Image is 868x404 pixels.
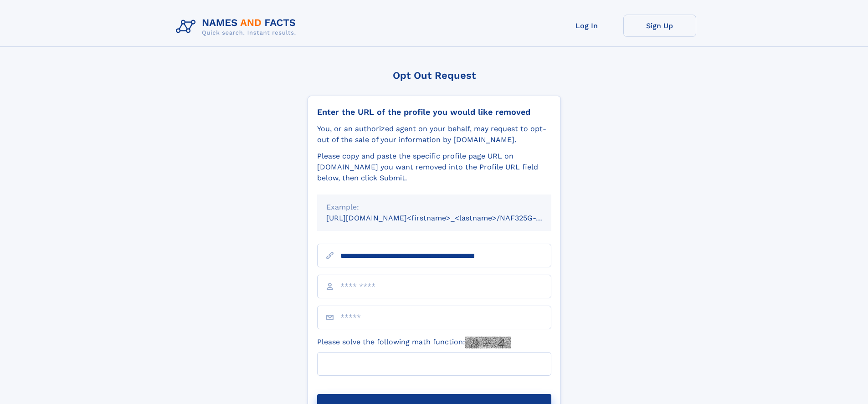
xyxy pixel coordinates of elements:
div: Example: [326,202,542,213]
div: Enter the URL of the profile you would like removed [317,107,551,117]
small: [URL][DOMAIN_NAME]<firstname>_<lastname>/NAF325G-xxxxxxxx [326,214,569,222]
div: Opt Out Request [308,70,561,81]
label: Please solve the following math function: [317,337,511,348]
img: Logo Names and Facts [172,15,303,39]
div: Please copy and paste the specific profile page URL on [DOMAIN_NAME] you want removed into the Pr... [317,151,551,184]
a: Log In [550,15,623,37]
a: Sign Up [623,15,696,37]
div: You, or an authorized agent on your behalf, may request to opt-out of the sale of your informatio... [317,123,551,145]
